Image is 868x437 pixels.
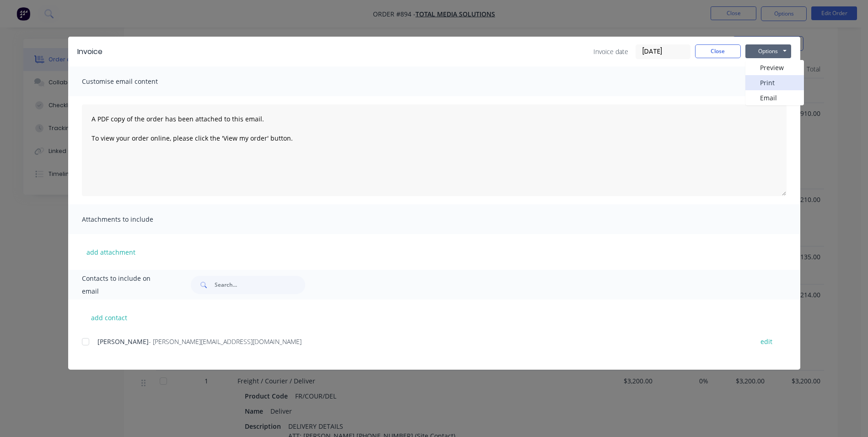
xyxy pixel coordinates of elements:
button: add attachment [82,245,140,259]
button: Options [745,44,791,58]
div: Invoice [77,46,102,57]
button: Preview [745,60,804,75]
span: - [PERSON_NAME][EMAIL_ADDRESS][DOMAIN_NAME] [149,337,302,346]
span: Invoice date [593,47,628,56]
button: edit [755,335,778,348]
span: Contacts to include on email [82,272,168,298]
button: add contact [82,311,137,324]
button: Email [745,90,804,105]
button: Print [745,75,804,90]
button: Close [695,44,741,58]
span: [PERSON_NAME] [97,337,149,346]
textarea: A PDF copy of the order has been attached to this email. To view your order online, please click ... [82,104,787,196]
span: Attachments to include [82,213,183,226]
input: Search... [215,276,305,294]
span: Customise email content [82,75,183,88]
